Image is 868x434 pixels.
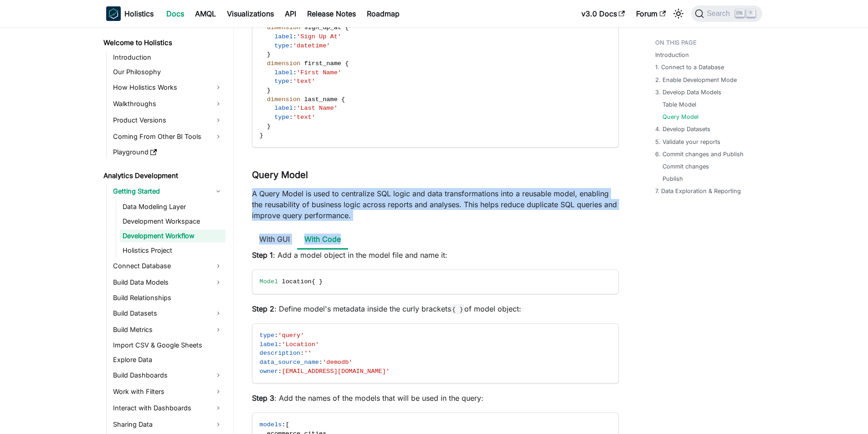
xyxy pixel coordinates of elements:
span: label [274,105,293,112]
a: 3. Develop Data Models [655,88,721,97]
span: label [274,69,293,76]
a: Commit changes [663,162,709,171]
a: HolisticsHolistics [106,6,154,21]
span: : [300,350,304,357]
p: : Define model's metadata inside the curly brackets of model object: [252,303,619,314]
strong: Step 1 [252,250,273,260]
a: Connect Database [110,259,226,273]
span: : [274,332,278,339]
b: Holistics [124,8,154,19]
kbd: K [746,9,755,17]
span: 'text' [293,78,315,85]
span: label [274,33,293,40]
span: sign_up_at [304,24,341,31]
li: With Code [297,230,348,250]
a: Forum [631,6,671,21]
a: Walkthroughs [110,97,226,111]
span: type [260,332,275,339]
span: dimension [267,60,300,67]
span: 'demodb' [323,359,352,366]
span: type [274,42,289,49]
a: Welcome to Holistics [101,36,226,49]
button: Switch between dark and light mode (currently light mode) [671,6,686,21]
span: type [274,114,289,121]
span: } [267,51,271,58]
span: last_name [304,96,337,103]
a: Getting Started [110,184,226,199]
a: Playground [110,146,226,158]
a: v3.0 Docs [576,6,631,21]
img: Holistics [106,6,121,21]
span: 'datetime' [293,42,330,49]
span: : [319,359,323,366]
span: description [260,350,301,357]
strong: Step 2 [252,304,274,313]
a: Holistics Project [120,244,226,257]
a: Release Notes [302,6,361,21]
span: : [293,105,297,112]
span: } [260,132,263,139]
span: dimension [267,24,300,31]
span: : [293,33,297,40]
a: Sharing Data [110,417,226,432]
a: 1. Connect to a Database [655,63,724,71]
span: : [278,341,282,348]
span: { [345,24,349,31]
span: label [260,341,278,348]
span: } [319,278,323,285]
a: Product Versions [110,113,226,128]
a: 4. Develop Datasets [655,125,710,133]
a: Development Workspace [120,215,226,228]
strong: Step 3 [252,393,274,403]
span: type [274,78,289,85]
a: Roadmap [361,6,405,21]
a: 7. Data Exploration & Reporting [655,187,741,195]
a: AMQL [190,6,221,21]
span: } [267,87,271,94]
a: Query Model [663,112,699,121]
span: 'query' [278,332,304,339]
li: With GUI [252,230,297,250]
code: { } [451,305,465,314]
span: : [282,421,285,428]
a: API [279,6,302,21]
a: Import CSV & Google Sheets [110,339,226,352]
a: Our Philosophy [110,66,226,78]
span: owner [260,368,278,375]
a: 6. Commit changes and Publish [655,150,744,158]
span: 'Location' [282,341,319,348]
a: Development Workflow [120,230,226,242]
a: Build Data Models [110,275,226,290]
p: A Query Model is used to centralize SQL logic and data transformations into a reusable model, ena... [252,188,619,221]
span: 'text' [293,114,315,121]
span: data_source_name [260,359,319,366]
nav: Docs sidebar [97,27,234,434]
a: Table Model [663,100,696,109]
a: Work with Filters [110,384,226,399]
span: { [345,60,349,67]
span: [EMAIL_ADDRESS][DOMAIN_NAME]' [282,368,390,375]
span: [ [286,421,289,428]
span: : [278,368,282,375]
p: : Add a model object in the model file and name it: [252,250,619,260]
span: location [282,278,311,285]
h3: Query Model [252,169,619,181]
a: Build Relationships [110,291,226,304]
a: Data Modeling Layer [120,200,226,213]
span: : [289,42,293,49]
span: 'Sign Up At' [297,33,341,40]
span: dimension [267,96,300,103]
span: : [289,114,293,121]
a: Analytics Development [101,169,226,182]
p: : Add the names of the models that will be used in the query: [252,393,619,403]
a: 5. Validate your reports [655,138,720,146]
span: first_name [304,60,341,67]
a: Docs [161,6,190,21]
span: 'First Name' [297,69,341,76]
a: How Holistics Works [110,80,226,95]
button: Search (Ctrl+K) [691,5,762,22]
span: : [293,69,297,76]
a: Coming From Other BI Tools [110,129,226,144]
a: Visualizations [221,6,279,21]
span: } [267,123,271,130]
